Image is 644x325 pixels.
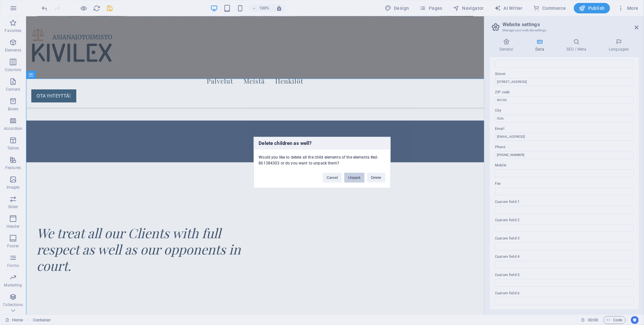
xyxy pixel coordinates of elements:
[367,173,385,183] button: Delete
[254,150,390,166] div: Would you like to delete all the child elements of the elements #ed-861384303 or do you want to u...
[344,173,364,183] button: Unpack
[254,137,390,150] h3: Delete children as well?
[43,76,45,83] i: 
[323,173,342,183] button: Cancel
